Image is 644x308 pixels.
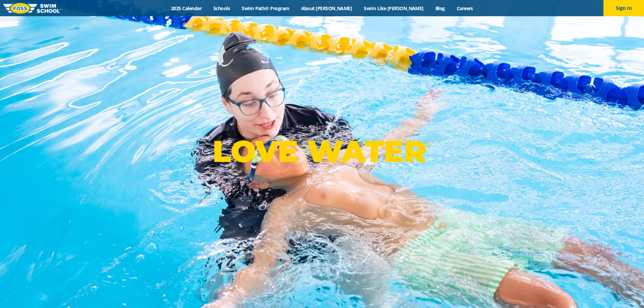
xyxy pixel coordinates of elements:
[429,5,451,11] a: Blog
[426,140,431,148] sup: ®
[451,5,479,11] a: Careers
[358,5,430,11] a: Swim Like [PERSON_NAME]
[208,5,236,11] a: Schools
[236,5,295,11] a: Swim Path® Program
[295,5,358,11] a: About [PERSON_NAME]
[213,133,431,169] p: LOVE WATER
[165,5,208,11] a: 2025 Calendar
[3,3,61,14] img: FOSS Swim School Logo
